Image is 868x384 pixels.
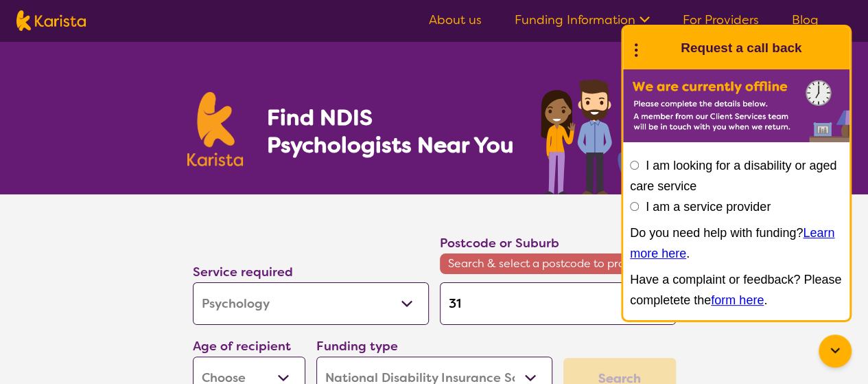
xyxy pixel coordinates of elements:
img: psychology [536,74,681,194]
a: For Providers [683,12,759,28]
a: Funding Information [515,12,650,28]
img: Karista [645,34,672,62]
h1: Request a call back [681,38,801,58]
a: About us [429,12,482,28]
a: Blog [792,12,819,28]
label: I am looking for a disability or aged care service [630,159,836,193]
p: Have a complaint or feedback? Please completete the . [630,269,843,310]
img: Karista logo [16,10,86,31]
label: Postcode or Suburb [440,235,559,251]
img: Karista logo [187,92,244,166]
input: Type [440,282,676,325]
label: Age of recipient [193,338,291,354]
label: I am a service provider [646,200,771,214]
h1: Find NDIS Psychologists Near You [266,104,520,159]
img: Karista offline chat form to request call back [623,69,849,142]
label: Service required [193,264,293,280]
a: form here [711,293,764,307]
span: Search & select a postcode to proceed [440,253,676,274]
p: Do you need help with funding? . [630,223,843,264]
label: Funding type [316,338,398,354]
